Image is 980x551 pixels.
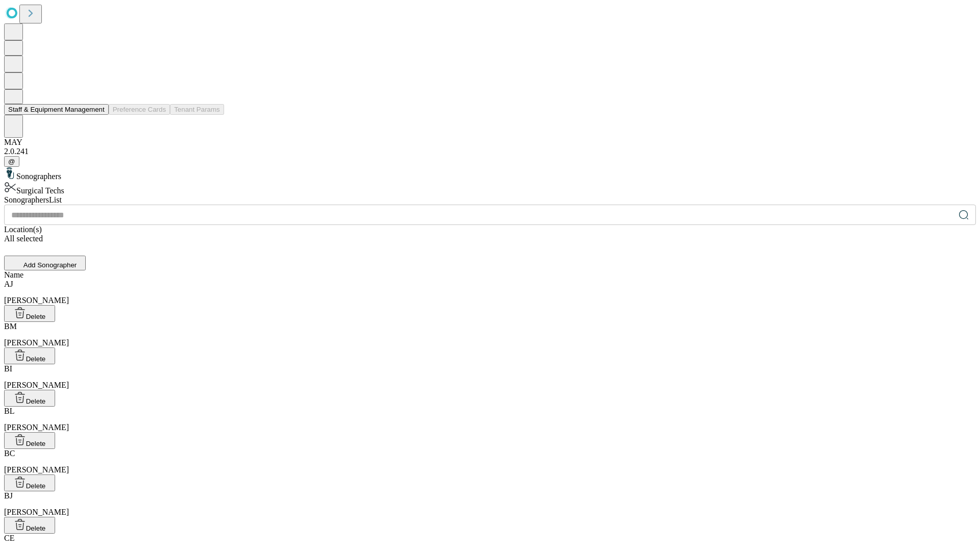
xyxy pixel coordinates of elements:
[4,364,12,373] span: BI
[26,397,46,405] span: Delete
[4,167,976,181] div: Sonographers
[4,517,55,534] button: Delete
[4,234,976,243] div: All selected
[4,407,14,415] span: BL
[26,440,46,447] span: Delete
[26,355,46,363] span: Delete
[4,181,976,195] div: Surgical Techs
[4,138,976,147] div: MAY
[4,147,976,156] div: 2.0.241
[26,313,46,320] span: Delete
[4,104,109,115] button: Staff & Equipment Management
[4,347,55,364] button: Delete
[4,280,13,288] span: AJ
[4,407,976,432] div: [PERSON_NAME]
[4,390,55,407] button: Delete
[4,449,976,474] div: [PERSON_NAME]
[4,270,976,280] div: Name
[170,104,224,115] button: Tenant Params
[23,261,77,269] span: Add Sonographer
[8,158,15,165] span: @
[4,474,55,491] button: Delete
[26,482,46,490] span: Delete
[4,225,42,234] span: Location(s)
[4,195,976,205] div: Sonographers List
[4,280,976,305] div: [PERSON_NAME]
[4,156,19,167] button: @
[4,256,86,270] button: Add Sonographer
[4,432,55,449] button: Delete
[4,364,976,390] div: [PERSON_NAME]
[4,322,976,347] div: [PERSON_NAME]
[4,491,976,517] div: [PERSON_NAME]
[4,322,17,331] span: BM
[4,449,15,458] span: BC
[109,104,170,115] button: Preference Cards
[4,534,14,542] span: CE
[26,524,46,532] span: Delete
[4,491,13,500] span: BJ
[4,305,55,322] button: Delete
